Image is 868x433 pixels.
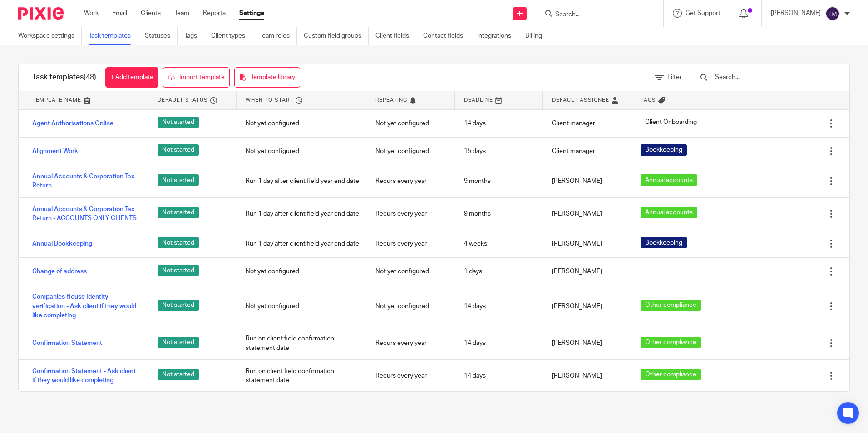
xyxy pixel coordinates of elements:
span: Not started [158,300,199,311]
span: Bookkeeping [645,145,682,154]
span: Other compliance [645,300,696,310]
div: [PERSON_NAME] [543,260,631,283]
a: Email [112,9,127,18]
a: Client types [211,27,252,45]
div: Recurs every year [366,232,454,255]
a: Agent Authorisations Online [32,119,113,128]
span: Bookkeeping [645,238,682,247]
div: 14 days [455,295,543,318]
span: Not started [158,337,199,348]
div: 14 days [455,112,543,135]
a: Integrations [477,27,518,45]
a: Tags [184,27,204,45]
input: Search... [714,72,820,82]
span: Other compliance [645,370,696,379]
p: [PERSON_NAME] [771,9,821,18]
span: When to start [246,96,293,104]
div: [PERSON_NAME] [543,232,631,255]
div: [PERSON_NAME] [543,332,631,354]
a: Billing [525,27,549,45]
span: Not started [158,369,199,380]
div: Not yet configured [366,140,454,162]
span: Annual accounts [645,176,693,185]
span: Annual accounts [645,208,693,217]
div: Not yet configured [237,112,366,135]
div: Recurs every year [366,202,454,225]
a: Annual Bookkeeping [32,239,92,248]
span: Template name [32,96,81,104]
a: Annual Accounts & Corporation Tax Return - ACCOUNTS ONLY CLIENTS [32,205,139,223]
div: 4 weeks [455,232,543,255]
a: Team roles [259,27,297,45]
div: Not yet configured [366,112,454,135]
div: Client manager [543,140,631,162]
div: [PERSON_NAME] [543,295,631,318]
h1: Task templates [32,73,96,82]
div: Client manager [543,112,631,135]
div: [PERSON_NAME] [543,170,631,192]
div: 9 months [455,170,543,192]
a: Annual Accounts & Corporation Tax Return [32,172,139,191]
a: Confirmation Statement - Ask client if they would like completing [32,367,139,385]
span: Not started [158,265,199,276]
a: Confirmation Statement [32,339,102,348]
div: 15 days [455,140,543,162]
a: Team [174,9,189,18]
div: Not yet configured [237,295,366,318]
span: Filter [667,74,682,80]
span: Not started [158,174,199,186]
span: Other compliance [645,338,696,347]
a: Work [84,9,99,18]
div: Not yet configured [237,140,366,162]
div: [PERSON_NAME] [543,202,631,225]
div: [PERSON_NAME] [543,364,631,387]
div: 14 days [455,364,543,387]
input: Search [554,11,636,19]
div: Run on client field confirmation statement date [237,327,366,359]
div: Run 1 day after client field year end date [237,232,366,255]
span: Not started [158,117,199,128]
div: Recurs every year [366,332,454,354]
a: Reports [203,9,226,18]
div: Not yet configured [237,260,366,283]
div: Run 1 day after client field year end date [237,170,366,192]
a: Settings [239,9,264,18]
a: Change of address [32,267,87,276]
a: Client fields [375,27,416,45]
a: Clients [141,9,161,18]
span: Not started [158,207,199,218]
div: Recurs every year [366,364,454,387]
span: Default assignee [552,96,609,104]
div: 1 days [455,260,543,283]
span: Not started [158,144,199,156]
a: Task templates [89,27,138,45]
div: Run on client field confirmation statement date [237,360,366,392]
a: Workspace settings [18,27,82,45]
div: Not yet configured [366,260,454,283]
div: 9 months [455,202,543,225]
a: Alignment Work [32,147,78,156]
a: Custom field groups [304,27,369,45]
span: Deadline [464,96,493,104]
a: Import template [163,67,230,88]
span: Tags [641,96,656,104]
a: + Add template [105,67,158,88]
a: Template library [234,67,300,88]
span: Repeating [375,96,407,104]
img: Pixie [18,7,64,20]
span: (48) [84,74,96,81]
a: Companies House Identity verification - Ask client if they would like completing [32,292,139,320]
a: Statuses [145,27,178,45]
span: Get Support [686,10,720,16]
div: Not yet configured [366,295,454,318]
img: svg%3E [825,6,840,21]
div: Recurs every year [366,170,454,192]
span: Client Onboarding [645,118,697,127]
a: Contact fields [423,27,470,45]
div: Run 1 day after client field year end date [237,202,366,225]
span: Not started [158,237,199,248]
div: 14 days [455,332,543,354]
span: Default status [158,96,208,104]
